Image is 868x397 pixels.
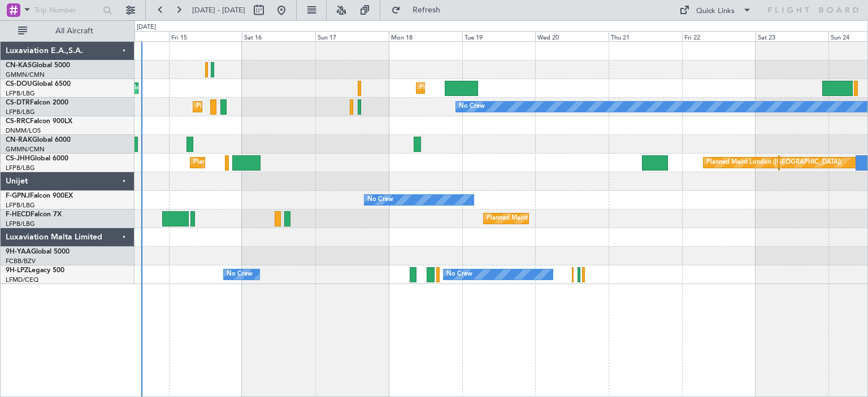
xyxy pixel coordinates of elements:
a: CN-KASGlobal 5000 [6,62,70,69]
div: No Crew [446,266,472,283]
a: LFPB/LBG [6,220,35,228]
a: CS-RRCFalcon 900LX [6,118,72,125]
div: Planned Maint [GEOGRAPHIC_DATA] ([GEOGRAPHIC_DATA]) [193,154,371,171]
button: Refresh [386,1,454,19]
span: CS-DOU [6,81,32,88]
button: Quick Links [674,1,757,19]
div: Wed 20 [535,31,609,41]
a: CS-DOUGlobal 6500 [6,81,71,88]
div: Quick Links [696,6,735,17]
div: Tue 19 [462,31,536,41]
div: Fri 15 [169,31,242,41]
a: GMMN/CMN [6,145,45,154]
span: CN-RAK [6,137,32,143]
button: All Aircraft [12,22,123,40]
a: DNMM/LOS [6,126,41,135]
a: LFMD/CEQ [6,276,38,284]
span: CS-RRC [6,118,30,125]
a: 9H-LPZLegacy 500 [6,267,64,274]
span: F-GPNJ [6,193,30,199]
span: F-HECD [6,211,31,218]
div: Fri 22 [682,31,756,41]
a: CS-DTRFalcon 2000 [6,99,68,106]
div: No Crew [459,98,485,115]
a: GMMN/CMN [6,71,45,79]
a: LFPB/LBG [6,201,35,210]
a: LFPB/LBG [6,164,35,172]
div: Planned Maint London ([GEOGRAPHIC_DATA]) [706,154,841,171]
span: Refresh [403,6,450,14]
span: 9H-LPZ [6,267,28,274]
div: [DATE] [137,23,156,32]
div: Sun 17 [315,31,389,41]
span: [DATE] - [DATE] [192,5,245,15]
a: FCBB/BZV [6,257,36,265]
span: CS-JHH [6,155,30,162]
div: Sat 16 [242,31,315,41]
a: CN-RAKGlobal 6000 [6,137,71,143]
div: Sat 23 [756,31,829,41]
div: Planned Maint [GEOGRAPHIC_DATA] ([GEOGRAPHIC_DATA]) [419,80,597,97]
span: 9H-YAA [6,248,31,255]
a: F-HECDFalcon 7X [6,211,62,218]
div: No Crew [367,191,393,208]
span: CS-DTR [6,99,30,106]
a: 9H-YAAGlobal 5000 [6,248,70,255]
span: All Aircraft [29,27,119,35]
a: LFPB/LBG [6,108,35,116]
a: CS-JHHGlobal 6000 [6,155,68,162]
input: Trip Number [34,2,99,19]
div: Thu 21 [609,31,682,41]
div: Mon 18 [389,31,462,41]
div: No Crew [227,266,253,283]
div: Planned Maint [GEOGRAPHIC_DATA] ([GEOGRAPHIC_DATA]) [196,98,374,115]
div: Planned Maint [GEOGRAPHIC_DATA] ([GEOGRAPHIC_DATA]) [487,210,665,227]
span: CN-KAS [6,62,32,69]
a: F-GPNJFalcon 900EX [6,193,73,199]
a: LFPB/LBG [6,89,35,98]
